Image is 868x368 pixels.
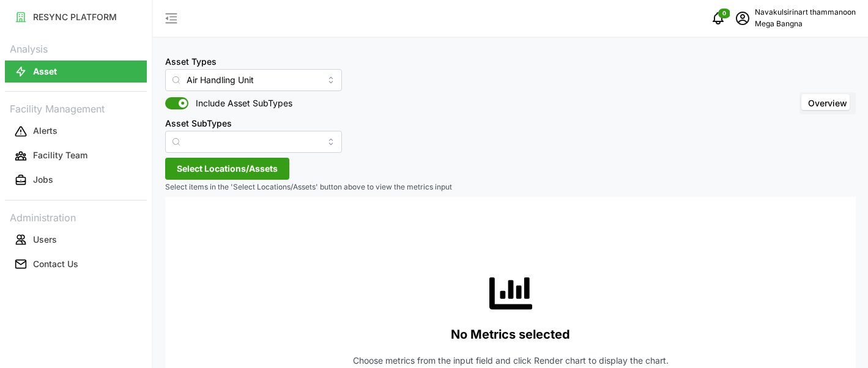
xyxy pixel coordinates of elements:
p: Mega Bangna [755,18,856,30]
button: Select Locations/Assets [165,158,289,180]
p: Contact Us [33,258,78,270]
p: Analysis [5,39,147,57]
p: Select items in the 'Select Locations/Assets' button above to view the metrics input [165,182,856,193]
a: Alerts [5,119,147,144]
p: Navakulsirinart thammanoon [755,7,856,18]
p: Facility Management [5,99,147,117]
label: Asset Types [165,55,217,68]
a: Users [5,227,147,252]
span: Overview [808,98,847,108]
button: schedule [730,6,755,31]
a: Jobs [5,168,147,193]
button: Asset [5,61,147,83]
button: Alerts [5,120,147,142]
button: Contact Us [5,253,147,275]
span: 0 [722,9,726,18]
p: Administration [5,208,147,226]
p: Users [33,234,57,246]
a: Facility Team [5,144,147,168]
p: Facility Team [33,149,87,161]
span: Select Locations/Assets [177,158,278,179]
p: RESYNC PLATFORM [33,11,117,23]
button: RESYNC PLATFORM [5,6,147,28]
p: Asset [33,65,57,78]
button: Facility Team [5,145,147,167]
p: Choose metrics from the input field and click Render chart to display the chart. [353,355,669,367]
span: Include Asset SubTypes [188,97,292,109]
button: notifications [706,6,730,31]
button: Jobs [5,169,147,191]
p: No Metrics selected [451,325,570,345]
a: Asset [5,59,147,84]
label: Asset SubTypes [165,117,232,130]
a: Contact Us [5,252,147,276]
a: RESYNC PLATFORM [5,5,147,29]
button: Users [5,229,147,251]
p: Jobs [33,174,53,186]
p: Alerts [33,125,57,137]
